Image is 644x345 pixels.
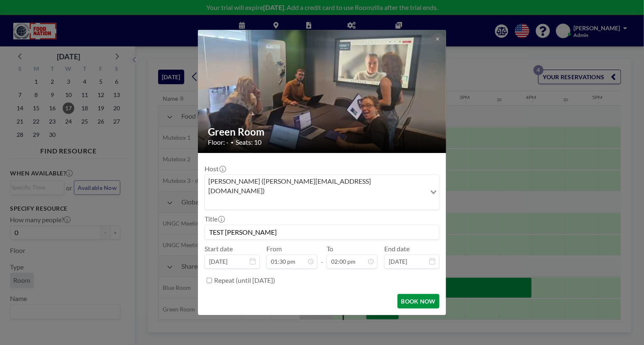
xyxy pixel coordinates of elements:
label: End date [384,245,410,253]
span: Seats: 10 [236,138,261,146]
div: Search for option [205,175,439,209]
span: Floor: - [208,138,229,146]
label: Host [205,165,225,173]
label: Start date [205,245,233,253]
span: - [321,248,323,266]
input: Search for option [206,197,425,208]
label: From [266,245,282,253]
span: [PERSON_NAME] ([PERSON_NAME][EMAIL_ADDRESS][DOMAIN_NAME]) [207,177,424,195]
label: Repeat (until [DATE]) [214,276,275,284]
button: BOOK NOW [398,294,439,309]
label: To [327,245,333,253]
h2: Green Room [208,126,437,138]
label: Title [205,215,224,223]
span: • [231,139,234,146]
input: Malene's reservation [205,225,439,239]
